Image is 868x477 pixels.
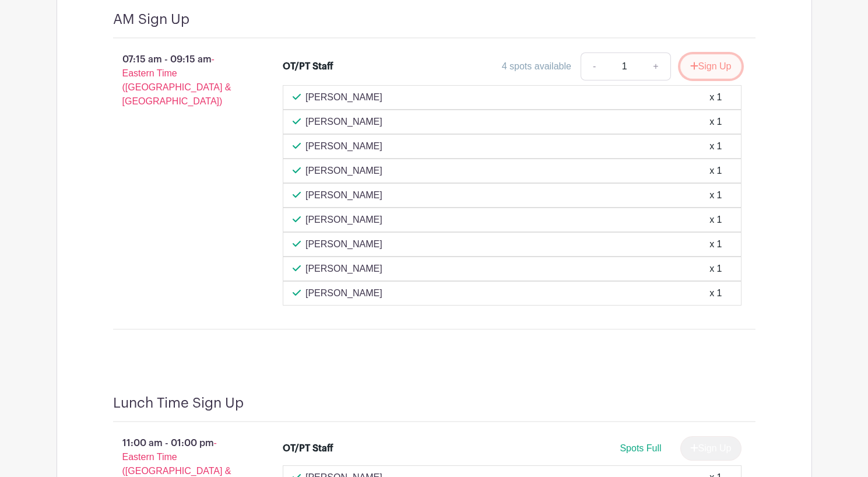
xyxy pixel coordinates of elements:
[305,90,382,104] p: [PERSON_NAME]
[122,54,231,106] span: - Eastern Time ([GEOGRAPHIC_DATA] & [GEOGRAPHIC_DATA])
[709,237,722,251] div: x 1
[305,139,382,153] p: [PERSON_NAME]
[113,395,244,412] h4: Lunch Time Sign Up
[113,11,189,28] h4: AM Sign Up
[283,441,333,455] div: OT/PT Staff
[283,59,333,73] div: OT/PT Staff
[709,213,722,227] div: x 1
[709,188,722,202] div: x 1
[709,115,722,129] div: x 1
[305,188,382,202] p: [PERSON_NAME]
[709,286,722,300] div: x 1
[709,164,722,178] div: x 1
[305,115,382,129] p: [PERSON_NAME]
[641,52,670,80] a: +
[305,164,382,178] p: [PERSON_NAME]
[620,443,661,453] span: Spots Full
[709,262,722,276] div: x 1
[581,52,607,80] a: -
[680,54,742,79] button: Sign Up
[94,48,265,113] p: 07:15 am - 09:15 am
[709,90,722,104] div: x 1
[305,237,382,251] p: [PERSON_NAME]
[305,213,382,227] p: [PERSON_NAME]
[709,139,722,153] div: x 1
[305,286,382,300] p: [PERSON_NAME]
[305,262,382,276] p: [PERSON_NAME]
[502,59,571,73] div: 4 spots available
